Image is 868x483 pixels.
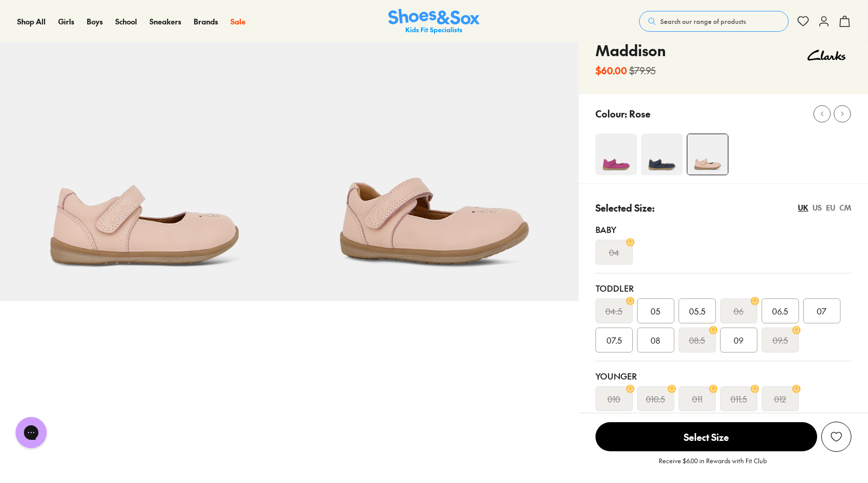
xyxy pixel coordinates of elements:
a: Sneakers [150,16,181,27]
span: Search our range of products [660,17,746,26]
p: Selected Size: [595,201,655,215]
iframe: Gorgias live chat messenger [10,413,52,452]
img: Maddison Navy [641,134,683,175]
span: Sneakers [150,16,181,27]
s: 04 [609,246,619,258]
a: Boys [87,16,103,27]
div: UK [798,202,808,213]
a: Brands [194,16,218,27]
span: 05.5 [689,305,706,317]
p: Colour: [595,107,627,121]
span: 07 [817,305,826,317]
button: Add to Wishlist [821,422,851,452]
span: Boys [87,16,103,27]
s: 04.5 [605,305,622,317]
img: 5-481967_1 [289,11,578,301]
div: EU [826,202,835,213]
a: Sale [230,16,246,27]
span: 06.5 [772,305,788,317]
span: 09 [734,334,743,346]
h4: Maddison [595,40,666,61]
p: Receive $6.00 in Rewards with Fit Club [659,456,767,475]
img: Maddison Dark Mauve [595,134,637,175]
s: 012 [774,393,786,405]
div: Baby [595,223,851,236]
div: Younger [595,370,851,382]
span: 05 [650,305,660,317]
div: CM [839,202,851,213]
span: Select Size [595,422,817,451]
s: 011.5 [730,393,747,405]
a: Girls [58,16,74,27]
s: 09.5 [772,334,788,346]
s: $79.95 [629,63,656,77]
b: $60.00 [595,63,627,77]
span: Girls [58,16,74,27]
span: Brands [194,16,218,27]
span: Sale [230,16,246,27]
button: Select Size [595,422,817,452]
img: Vendor logo [802,40,851,71]
img: 4-481966_1 [687,134,728,175]
a: Shoes & Sox [388,9,480,34]
s: 06 [734,305,743,317]
span: Shop All [17,16,46,27]
a: School [115,16,137,27]
div: Toddler [595,282,851,294]
img: SNS_Logo_Responsive.svg [388,9,480,34]
s: 010 [607,393,620,405]
button: Search our range of products [639,11,789,32]
a: Shop All [17,16,46,27]
span: 07.5 [606,334,622,346]
s: 08.5 [689,334,705,346]
p: Rose [629,107,650,121]
s: 011 [692,393,702,405]
span: 08 [650,334,660,346]
s: 010.5 [646,393,665,405]
span: School [115,16,137,27]
div: US [812,202,822,213]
